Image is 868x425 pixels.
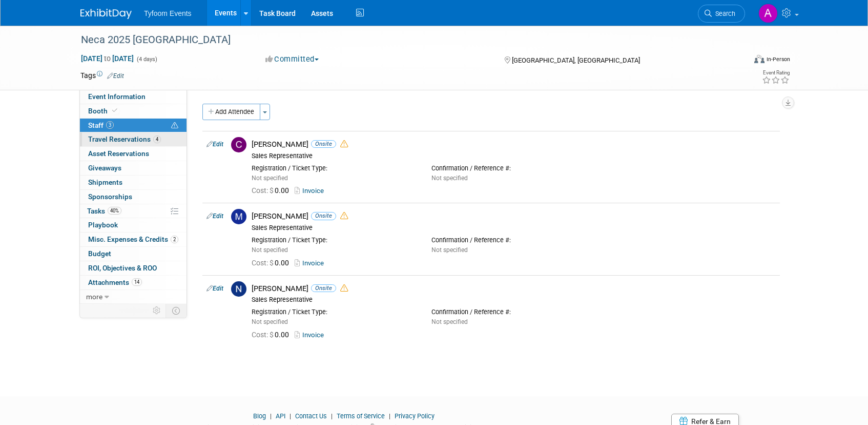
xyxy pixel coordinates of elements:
[88,264,157,272] span: ROI, Objectives & ROO
[512,56,640,64] span: [GEOGRAPHIC_DATA], [GEOGRAPHIC_DATA]
[231,209,246,224] img: M.jpg
[88,121,114,129] span: Staff
[166,304,187,317] td: Toggle Event Tabs
[80,233,187,246] a: Misc. Expenses & Credits2
[295,331,328,339] a: Invoice
[252,331,293,339] span: 0.00
[88,164,121,172] span: Giveaways
[80,290,187,304] a: more
[77,31,730,49] div: Neca 2025 [GEOGRAPHIC_DATA]
[88,221,118,229] span: Playbook
[267,412,274,420] span: |
[148,304,166,317] td: Personalize Event Tab Strip
[80,9,132,19] img: ExhibitDay
[698,5,745,23] a: Search
[431,175,468,182] span: Not specified
[80,132,187,146] a: Travel Reservations4
[80,204,187,218] a: Tasks40%
[108,207,121,215] span: 40%
[252,224,776,232] div: Sales Representative
[758,4,778,23] img: Angie Nichols
[206,285,223,292] a: Edit
[87,207,121,215] span: Tasks
[328,412,335,420] span: |
[88,149,149,158] span: Asset Reservations
[276,412,285,420] a: API
[340,140,348,148] i: Double-book Warning!
[340,284,348,292] i: Double-book Warning!
[252,331,275,339] span: Cost: $
[762,70,790,75] div: Event Rating
[88,278,142,286] span: Attachments
[252,284,776,294] div: [PERSON_NAME]
[80,261,187,275] a: ROI, Objectives & ROO
[252,246,288,254] span: Not specified
[766,55,790,63] div: In-Person
[88,178,122,186] span: Shipments
[80,247,187,261] a: Budget
[80,90,187,104] a: Event Information
[311,212,336,220] span: Onsite
[431,164,596,172] div: Confirmation / Reference #:
[262,54,323,65] button: Committed
[86,293,102,301] span: more
[88,249,111,258] span: Budget
[80,54,134,63] span: [DATE] [DATE]
[88,92,146,101] span: Event Information
[252,186,275,195] span: Cost: $
[311,284,336,292] span: Onsite
[252,308,416,316] div: Registration / Ticket Type:
[88,235,178,243] span: Misc. Expenses & Credits
[231,281,246,297] img: N.jpg
[252,259,275,267] span: Cost: $
[80,119,187,132] a: Staff3
[107,72,124,80] a: Edit
[80,70,124,81] td: Tags
[337,412,385,420] a: Terms of Service
[685,53,790,69] div: Event Format
[252,296,776,304] div: Sales Representative
[252,236,416,244] div: Registration / Ticket Type:
[252,186,293,195] span: 0.00
[88,107,119,115] span: Booth
[153,136,161,143] span: 4
[80,190,187,204] a: Sponsorships
[80,176,187,189] a: Shipments
[88,135,161,143] span: Travel Reservations
[431,318,468,325] span: Not specified
[253,412,266,420] a: Blog
[202,104,260,120] button: Add Attendee
[231,137,246,152] img: C.jpg
[287,412,294,420] span: |
[80,218,187,232] a: Playbook
[252,164,416,172] div: Registration / Ticket Type:
[395,412,435,420] a: Privacy Policy
[80,147,187,161] a: Asset Reservations
[112,108,117,113] i: Booth reservation complete
[311,140,336,148] span: Onsite
[431,236,596,244] div: Confirmation / Reference #:
[295,187,328,195] a: Invoice
[295,259,328,267] a: Invoice
[431,246,468,254] span: Not specified
[252,140,776,149] div: [PERSON_NAME]
[340,212,348,220] i: Double-book Warning!
[252,259,293,267] span: 0.00
[106,121,114,129] span: 3
[754,55,764,63] img: Format-Inperson.png
[252,318,288,325] span: Not specified
[386,412,393,420] span: |
[132,278,142,286] span: 14
[206,212,223,220] a: Edit
[252,175,288,182] span: Not specified
[88,192,132,201] span: Sponsorships
[252,152,776,160] div: Sales Representative
[136,56,157,63] span: (4 days)
[431,308,596,316] div: Confirmation / Reference #:
[80,161,187,175] a: Giveaways
[712,10,735,17] span: Search
[102,54,112,63] span: to
[171,121,178,130] span: Potential Scheduling Conflict -- at least one attendee is tagged in another overlapping event.
[171,236,178,243] span: 2
[206,141,223,148] a: Edit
